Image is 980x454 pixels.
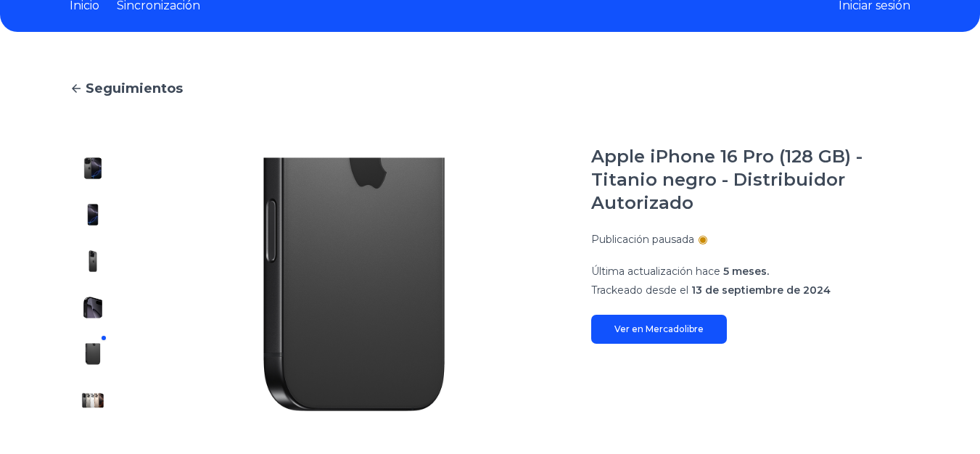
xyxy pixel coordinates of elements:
[86,81,183,96] font: Seguimientos
[70,78,910,99] a: Seguimientos
[591,284,688,297] font: Trackeado desde el
[691,284,831,297] font: 13 de septiembre de 2024
[81,157,104,180] img: Apple iPhone 16 Pro (128 GB) - Titanio negro - Distribuidor Autorizado
[81,342,104,366] img: Apple iPhone 16 Pro (128 GB) - Titanio negro - Distribuidor Autorizado
[591,146,862,213] font: Apple iPhone 16 Pro (128 GB) - Titanio negro - Distribuidor Autorizado
[81,203,104,226] img: Apple iPhone 16 Pro (128 GB) - Titanio negro - Distribuidor Autorizado
[591,233,694,246] font: Publicación pausada
[81,389,104,412] img: Apple iPhone 16 Pro (128 GB) - Titanio negro - Distribuidor Autorizado
[81,296,104,319] img: Apple iPhone 16 Pro (128 GB) - Titanio negro - Distribuidor Autorizado
[145,145,562,424] img: Apple iPhone 16 Pro (128 GB) - Titanio negro - Distribuidor Autorizado
[723,265,769,278] font: 5 meses.
[591,315,727,344] a: Ver en Mercadolibre
[614,323,704,334] font: Ver en Mercadolibre
[591,265,720,278] font: Última actualización hace
[81,249,104,273] img: Apple iPhone 16 Pro (128 GB) - Titanio negro - Distribuidor Autorizado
